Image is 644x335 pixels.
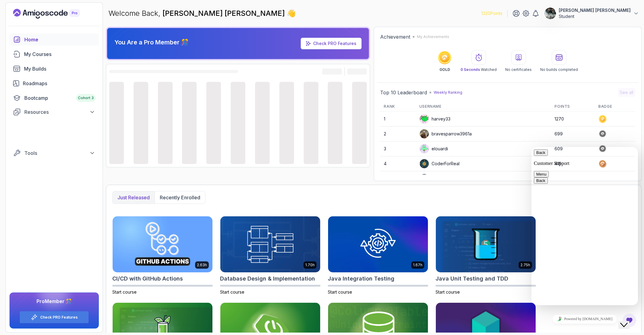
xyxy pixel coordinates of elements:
[112,289,137,295] span: Start course
[220,216,320,295] a: Database Design & Implementation card1.70hDatabase Design & ImplementationStart course
[436,216,536,295] a: Java Unit Testing and TDD card2.75hJava Unit Testing and TDDStart course
[419,114,450,124] div: harvey33
[420,159,429,168] img: user profile image
[439,67,450,72] p: GOLD
[419,129,472,139] div: bravesparrow3961a
[220,216,320,272] img: Database Design & Implementation card
[380,102,415,112] th: Rank
[419,159,460,169] div: CoderForReal
[436,274,508,283] h2: Java Unit Testing and TDD
[108,9,296,18] p: Welcome Back,
[160,194,200,201] p: Recently enrolled
[420,129,429,138] img: user profile image
[551,102,595,112] th: Points
[9,106,99,117] button: Resources
[155,191,205,204] button: Recently enrolled
[420,114,429,124] img: default monster avatar
[197,263,207,267] p: 2.63h
[380,112,415,127] td: 1
[380,171,415,186] td: 5
[544,7,639,19] button: user profile image[PERSON_NAME] [PERSON_NAME]Student
[417,34,449,39] p: My Achievements
[24,36,95,43] div: Home
[618,88,635,97] button: See all
[220,289,244,295] span: Start course
[380,89,427,96] h2: Top 10 Leaderboard
[24,65,95,72] div: My Builds
[13,9,93,19] a: Landing page
[380,33,410,40] h2: Achievement
[23,80,95,87] div: Roadmaps
[481,10,502,16] p: 1320 Points
[19,311,89,323] button: Check PRO Features
[328,216,428,272] img: Java Integration Testing card
[436,216,536,272] img: Java Unit Testing and TDD card
[531,147,638,305] iframe: chat widget
[305,263,315,267] p: 1.70h
[112,274,183,283] h2: CI/CD with GitHub Actions
[328,289,352,295] span: Start course
[460,67,480,72] span: 0 Seconds
[420,174,429,183] img: user profile image
[112,216,213,295] a: CI/CD with GitHub Actions card2.63hCI/CD with GitHub ActionsStart course
[618,311,638,329] iframe: chat widget
[420,144,429,153] img: default monster avatar
[163,9,287,18] span: [PERSON_NAME] [PERSON_NAME]
[551,127,595,141] td: 699
[113,216,212,272] img: CI/CD with GitHub Actions card
[9,148,99,159] button: Tools
[380,127,415,141] td: 2
[24,51,95,58] div: My Courses
[419,174,454,183] div: Apply5489
[434,90,462,95] p: Weekly Ranking
[544,8,556,19] img: user profile image
[24,108,95,116] div: Resources
[9,33,99,46] a: home
[551,112,595,127] td: 1270
[117,194,150,201] p: Just released
[9,48,99,60] a: courses
[380,156,415,171] td: 4
[595,102,635,112] th: Badge
[419,144,448,154] div: elouardi
[24,94,95,102] div: Bootcamp
[9,63,99,75] a: builds
[114,38,189,47] p: You Are a Pro Member 🎊
[505,67,532,72] p: No certificates
[520,263,530,267] p: 2.75h
[313,41,356,46] a: Check PRO Features
[301,38,362,49] a: Check PRO Features
[531,312,638,326] iframe: chat widget
[380,141,415,156] td: 3
[9,92,99,104] a: bootcamp
[436,289,460,295] span: Start course
[540,67,578,72] p: No builds completed
[286,8,296,18] span: 👋
[559,7,631,13] p: [PERSON_NAME] [PERSON_NAME]
[9,77,99,89] a: roadmaps
[460,67,497,72] p: Watched
[328,216,428,295] a: Java Integration Testing card1.67hJava Integration TestingStart course
[40,315,78,320] a: Check PRO Features
[78,96,94,100] span: Cohort 3
[413,263,422,267] p: 1.67h
[220,274,315,283] h2: Database Design & Implementation
[551,141,595,156] td: 609
[559,13,631,19] p: Student
[113,191,155,204] button: Just released
[416,102,551,112] th: Username
[328,274,394,283] h2: Java Integration Testing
